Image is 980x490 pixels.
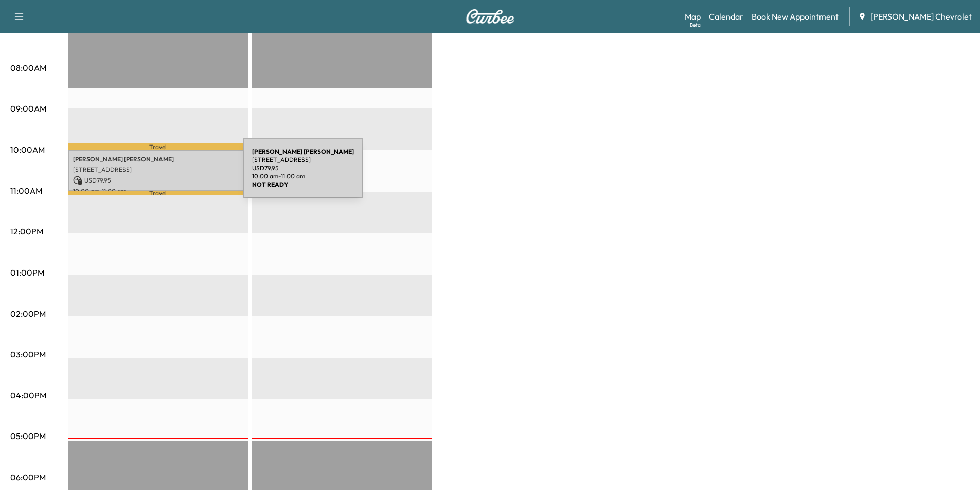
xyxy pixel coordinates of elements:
[73,166,243,174] p: [STREET_ADDRESS]
[10,389,46,402] p: 04:00PM
[690,21,701,29] div: Beta
[68,191,248,195] p: Travel
[10,185,42,197] p: 11:00AM
[73,176,243,185] p: USD 79.95
[10,102,46,115] p: 09:00AM
[870,10,972,23] span: [PERSON_NAME] Chevrolet
[466,9,515,24] img: Curbee Logo
[10,143,45,156] p: 10:00AM
[752,10,839,23] a: Book New Appointment
[10,471,46,483] p: 06:00PM
[709,10,743,23] a: Calendar
[68,143,248,150] p: Travel
[10,266,44,279] p: 01:00PM
[10,62,46,74] p: 08:00AM
[10,225,43,238] p: 12:00PM
[10,307,46,320] p: 02:00PM
[73,187,243,195] p: 10:00 am - 11:00 am
[10,348,46,360] p: 03:00PM
[10,430,46,442] p: 05:00PM
[685,10,701,23] a: MapBeta
[73,155,243,164] p: [PERSON_NAME] [PERSON_NAME]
